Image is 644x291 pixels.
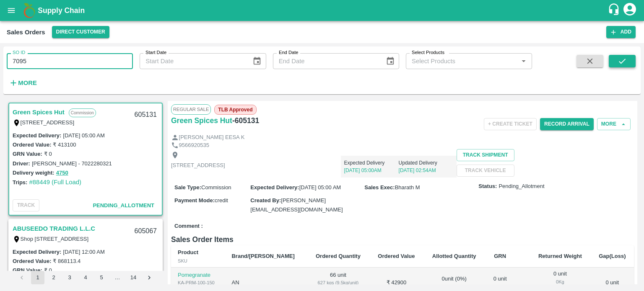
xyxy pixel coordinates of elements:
label: Ordered Value: [13,142,51,148]
div: account of current user [622,2,637,19]
button: Choose date [249,53,265,69]
b: Supply Chain [38,6,85,15]
b: GRN [494,253,506,259]
button: Go to page 5 [95,271,108,284]
p: Pomegranate [178,271,218,279]
button: Select DC [52,26,109,38]
div: 0 Kg [491,283,508,290]
button: Track Shipment [457,149,514,161]
div: … [111,274,124,282]
span: Pending_Allotment [499,183,544,191]
input: Start Date [140,53,246,69]
button: Choose date [382,53,398,69]
h6: Sales Order Items [171,234,634,245]
label: ₹ 0 [44,267,52,273]
label: ₹ 413100 [53,142,76,148]
p: Commission [69,108,96,117]
label: End Date [279,49,298,56]
div: 605067 [130,221,162,241]
button: page 1 [31,271,44,284]
div: 605131 [130,105,162,125]
label: Delivery weight: [13,170,55,176]
input: Enter SO ID [7,53,133,69]
div: 0 Kg [536,278,584,286]
label: [PERSON_NAME] - 7022280321 [32,160,112,167]
a: Supply Chain [38,5,608,16]
p: [DATE] 02:54AM [399,167,453,174]
label: Expected Delivery : [13,249,61,255]
button: Go to page 3 [63,271,76,284]
div: Sales Orders [7,27,45,38]
label: [STREET_ADDRESS] [21,119,75,126]
label: Payment Mode : [174,197,215,203]
label: Expected Delivery : [13,132,61,139]
button: More [7,76,39,90]
button: Go to page 4 [79,271,92,284]
button: Record Arrival [540,118,594,130]
div: 627 kgs (9.5kg/unit) [314,279,363,286]
a: Green Spices Hut [13,107,65,118]
label: Comment : [174,222,203,230]
button: More [597,118,631,130]
strong: More [18,80,37,86]
input: End Date [273,53,379,69]
input: Select Products [408,56,516,67]
label: Expected Delivery : [250,184,299,191]
button: Go to page 2 [47,271,60,284]
b: Gap(Loss) [599,253,626,259]
label: GRN Value: [13,267,42,273]
a: ABUSEEDO TRADING L.L.C [13,223,95,234]
b: Brand/[PERSON_NAME] [231,253,294,259]
p: [PERSON_NAME] EESA K [179,134,245,142]
b: Ordered Quantity [316,253,361,259]
button: Open [518,56,529,67]
span: [DATE] 05:00 AM [299,184,341,191]
nav: pagination navigation [14,271,157,284]
b: Ordered Value [378,253,415,259]
label: Trips: [13,179,27,185]
div: customer-support [608,3,622,18]
button: open drawer [2,1,21,20]
label: Driver: [13,160,30,167]
img: logo [21,2,38,19]
p: Updated Delivery [399,159,453,167]
span: [PERSON_NAME][EMAIL_ADDRESS][DOMAIN_NAME] [250,197,343,213]
label: Sale Type : [174,184,201,191]
b: Allotted Quantity [432,253,476,259]
label: Shop [STREET_ADDRESS] [21,236,89,242]
b: Product [178,249,198,255]
label: SO ID [13,49,25,56]
span: Commission [201,184,231,191]
div: 0 unit ( 0 %) [430,275,478,291]
button: 4750 [56,168,68,178]
label: Select Products [412,49,444,56]
p: 9566920535 [179,142,209,149]
label: Ordered Value: [13,258,51,264]
b: Returned Weight [538,253,582,259]
label: [DATE] 05:00 AM [63,132,104,139]
label: Start Date [145,49,166,56]
div: KA-PRM-100-150 [178,279,218,286]
div: 0 unit [491,275,508,291]
label: Status: [478,183,497,191]
button: Go to page 14 [127,271,140,284]
span: Regular Sale [171,104,211,114]
span: credit [215,197,228,203]
button: Add [606,26,636,38]
div: 0 Kg [430,283,478,290]
p: [STREET_ADDRESS] [171,162,225,170]
label: [DATE] 12:00 AM [63,249,104,255]
label: GRN Value: [13,151,42,157]
h6: - 605131 [232,115,259,126]
a: #88449 (Full Load) [29,179,81,185]
span: TLB Approved [214,105,256,115]
label: Created By : [250,197,281,203]
button: Go to next page [143,271,156,284]
label: Sales Exec : [364,184,395,191]
a: Green Spices Hut [171,115,232,126]
label: ₹ 0 [44,151,52,157]
div: SKU [178,257,218,265]
span: Pending_Allotment [93,202,154,209]
p: Expected Delivery [344,159,399,167]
